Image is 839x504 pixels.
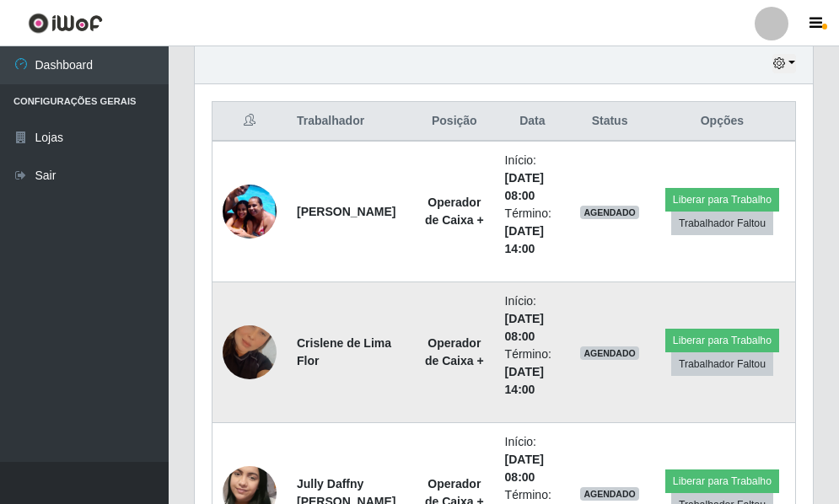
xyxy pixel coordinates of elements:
[570,102,649,142] th: Status
[649,102,796,142] th: Opções
[505,152,561,205] li: Início:
[580,487,639,501] span: AGENDADO
[505,346,561,399] li: Término:
[223,304,277,400] img: 1710860479647.jpeg
[665,469,779,493] button: Liberar para Trabalho
[505,453,544,484] time: [DATE] 08:00
[297,336,391,367] strong: Crislene de Lima Flor
[425,336,484,367] strong: Operador de Caixa +
[414,102,495,142] th: Posição
[671,352,773,376] button: Trabalhador Faltou
[665,329,779,352] button: Liberar para Trabalho
[671,212,773,235] button: Trabalhador Faltou
[495,102,571,142] th: Data
[287,102,414,142] th: Trabalhador
[425,196,484,227] strong: Operador de Caixa +
[505,433,561,486] li: Início:
[665,188,779,212] button: Liberar para Trabalho
[223,175,277,247] img: 1757706107885.jpeg
[580,346,639,360] span: AGENDADO
[297,205,395,218] strong: [PERSON_NAME]
[505,171,544,202] time: [DATE] 08:00
[28,13,103,34] img: CoreUI Logo
[505,312,544,343] time: [DATE] 08:00
[505,224,544,255] time: [DATE] 14:00
[505,205,561,258] li: Término:
[505,292,561,346] li: Início:
[505,365,544,396] time: [DATE] 14:00
[580,206,639,219] span: AGENDADO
